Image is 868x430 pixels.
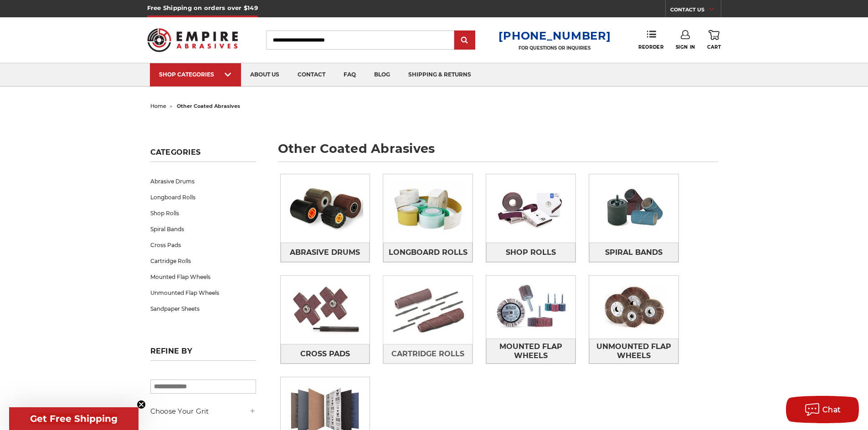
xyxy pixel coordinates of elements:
[177,103,240,109] span: other coated abrasives
[150,406,256,417] h5: Choose Your Grit
[147,22,238,58] img: Empire Abrasives
[150,301,256,317] a: Sandpaper Sheets
[456,31,474,50] input: Submit
[589,243,678,262] a: Spiral Bands
[486,339,575,364] a: Mounted Flap Wheels
[290,245,360,260] span: Abrasive Drums
[486,177,575,240] img: Shop Rolls
[150,173,256,189] a: Abrasive Drums
[707,30,721,50] a: Cart
[334,63,365,86] a: faq
[383,177,473,240] img: Longboard Rolls
[150,103,166,109] a: home
[150,269,256,285] a: Mounted Flap Wheels
[9,407,139,430] div: Get Free ShippingClose teaser
[383,278,473,341] img: Cartridge Rolls
[786,396,859,423] button: Chat
[137,400,146,409] button: Close teaser
[589,276,678,339] img: Unmounted Flap Wheels
[281,177,370,240] img: Abrasive Drums
[498,45,611,51] p: FOR QUESTIONS OR INQUIRIES
[487,339,575,364] span: Mounted Flap Wheels
[383,243,473,262] a: Longboard Rolls
[670,5,721,17] a: CONTACT US
[288,63,334,86] a: contact
[150,221,256,237] a: Spiral Bands
[486,276,575,339] img: Mounted Flap Wheels
[822,405,841,414] span: Chat
[676,44,695,50] span: Sign In
[281,243,370,262] a: Abrasive Drums
[399,63,480,86] a: shipping & returns
[150,189,256,205] a: Longboard Rolls
[150,253,256,269] a: Cartridge Rolls
[383,344,473,364] a: Cartridge Rolls
[506,245,556,260] span: Shop Rolls
[241,63,288,86] a: about us
[389,245,467,260] span: Longboard Rolls
[365,63,399,86] a: blog
[300,346,350,362] span: Cross Pads
[498,29,611,42] a: [PHONE_NUMBER]
[281,278,370,341] img: Cross Pads
[589,339,678,364] a: Unmounted Flap Wheels
[150,148,256,162] h5: Categories
[589,177,678,240] img: Spiral Bands
[707,44,721,50] span: Cart
[150,347,256,361] h5: Refine by
[638,30,663,50] a: Reorder
[150,285,256,301] a: Unmounted Flap Wheels
[638,44,663,50] span: Reorder
[159,71,232,78] div: SHOP CATEGORIES
[30,413,118,424] span: Get Free Shipping
[486,243,575,262] a: Shop Rolls
[605,245,663,260] span: Spiral Bands
[150,237,256,253] a: Cross Pads
[281,344,370,364] a: Cross Pads
[150,205,256,221] a: Shop Rolls
[278,142,718,162] h1: other coated abrasives
[391,346,464,362] span: Cartridge Rolls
